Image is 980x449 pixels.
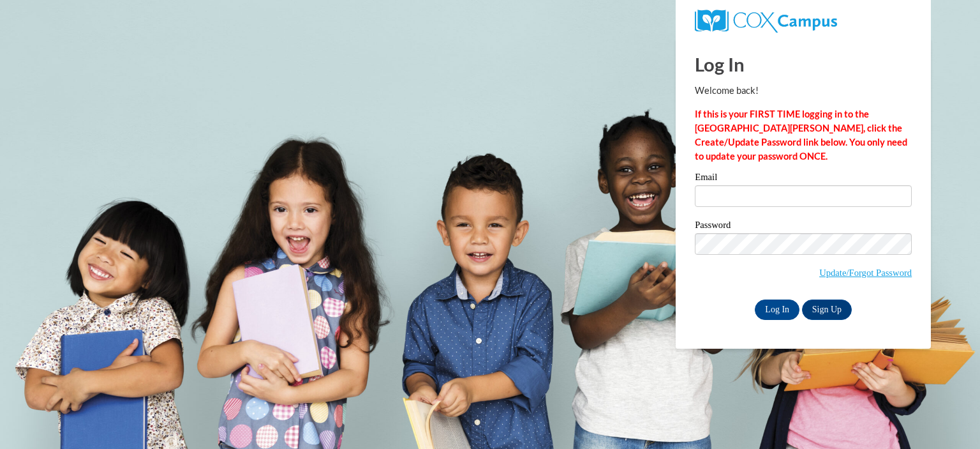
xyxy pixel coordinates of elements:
[755,300,799,320] input: Log In
[695,51,912,77] h1: Log In
[802,300,852,320] a: Sign Up
[695,10,837,33] img: COX Campus
[695,84,912,98] p: Welcome back!
[695,172,912,185] label: Email
[695,15,837,26] a: COX Campus
[695,220,912,233] label: Password
[819,268,912,278] a: Update/Forgot Password
[695,109,907,162] strong: If this is your FIRST TIME logging in to the [GEOGRAPHIC_DATA][PERSON_NAME], click the Create/Upd...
